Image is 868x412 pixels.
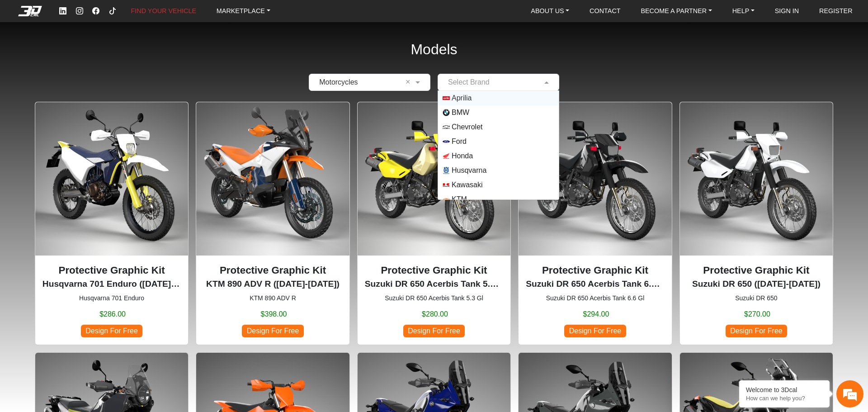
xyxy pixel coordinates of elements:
p: Husqvarna 701 Enduro (2016-2024) [42,278,181,291]
span: Design For Free [726,325,787,337]
span: Kawasaki [452,180,482,190]
a: CONTACT [586,4,624,18]
p: Protective Graphic Kit [42,263,181,278]
span: KTM [452,194,467,205]
img: 701 Enduronull2016-2024 [35,102,188,255]
p: Protective Graphic Kit [687,263,826,278]
h2: Models [410,29,457,70]
span: $280.00 [422,309,448,320]
span: Design For Free [242,325,303,337]
span: Aprilia [452,93,472,104]
img: DR 6501996-2024 [680,102,833,255]
p: Suzuki DR 650 Acerbis Tank 6.6 Gl (1996-2024) [526,278,664,291]
ng-dropdown-panel: Options List [438,90,559,200]
span: Honda [452,151,473,161]
span: $294.00 [583,309,609,320]
div: Welcome to 3Dcal [746,386,823,393]
span: Husqvarna [452,165,486,176]
div: Articles [116,267,172,295]
p: Suzuki DR 650 Acerbis Tank 5.3 Gl (1996-2024) [365,278,503,291]
img: BMW [443,109,450,116]
div: Navigation go back [10,47,24,60]
p: How can we help you? [746,395,823,402]
small: KTM 890 ADV R [203,294,342,303]
p: Suzuki DR 650 (1996-2024) [687,278,826,291]
span: We're online! [52,106,125,192]
span: $286.00 [99,309,126,320]
small: Suzuki DR 650 Acerbis Tank 5.3 Gl [365,294,503,303]
img: Kawasaki [443,181,450,189]
a: REGISTER [816,4,856,18]
img: DR 650Acerbis Tank 5.3 Gl1996-2024 [358,102,510,255]
textarea: Type your message and hit 'Enter' [5,236,172,267]
span: $270.00 [744,309,770,320]
span: Design For Free [564,325,626,337]
span: $398.00 [261,309,287,320]
small: Husqvarna 701 Enduro [42,294,181,303]
img: 890 ADV R null2023-2025 [196,102,349,255]
div: FAQs [61,267,117,295]
p: Protective Graphic Kit [365,263,503,278]
span: Clean Field [406,77,413,88]
img: Husqvarna [443,167,450,174]
a: ABOUT US [527,4,573,18]
div: Suzuki DR 650 Acerbis Tank 6.6 Gl [518,102,672,345]
img: Honda [443,152,450,160]
small: Suzuki DR 650 Acerbis Tank 6.6 Gl [526,294,664,303]
span: Design For Free [403,325,465,337]
span: BMW [452,107,469,118]
div: Suzuki DR 650 [679,102,833,345]
img: Chevrolet [443,123,450,131]
p: KTM 890 ADV R (2023-2025) [203,278,342,291]
div: Minimize live chat window [148,5,170,26]
span: Ford [452,136,467,147]
div: Husqvarna 701 Enduro [35,102,189,345]
span: Conversation [5,283,61,289]
img: KTM [443,196,450,203]
p: Protective Graphic Kit [203,263,342,278]
div: KTM 890 ADV R [196,102,349,345]
span: Chevrolet [452,122,482,133]
a: SIGN IN [771,4,803,18]
p: Protective Graphic Kit [526,263,664,278]
div: Suzuki DR 650 Acerbis Tank 5.3 Gl [357,102,511,345]
a: HELP [729,4,758,18]
div: Chat with us now [61,47,165,59]
a: FIND YOUR VEHICLE [127,4,200,18]
a: MARKETPLACE [213,4,274,18]
img: DR 650Acerbis Tank 6.6 Gl1996-2024 [519,102,671,255]
a: BECOME A PARTNER [637,4,715,18]
img: Ford [443,138,450,145]
small: Suzuki DR 650 [687,294,826,303]
img: Aprilia [443,95,450,102]
span: Design For Free [81,325,142,337]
